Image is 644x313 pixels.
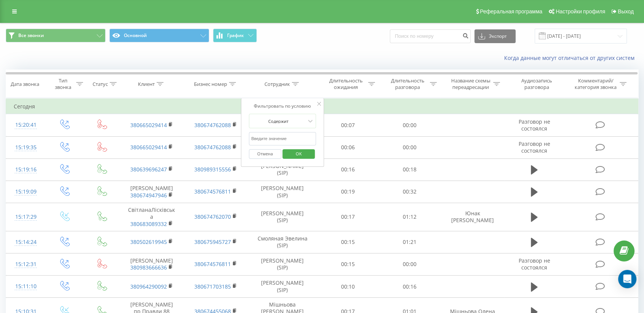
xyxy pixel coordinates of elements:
[120,253,184,275] td: [PERSON_NAME]
[14,279,38,294] div: 15:11:10
[618,270,636,288] div: Open Intercom Messenger
[249,102,316,110] div: Фильтровать по условию
[573,77,618,90] div: Комментарий/категория звонка
[130,144,167,151] a: 380665029414
[282,149,315,159] button: OK
[120,203,184,231] td: СвітланаЛісківська
[390,29,471,43] input: Поиск по номеру
[317,136,379,158] td: 00:06
[480,8,542,15] span: Реферальная программа
[194,260,231,268] a: 380674576811
[130,283,167,290] a: 380964290092
[6,99,638,114] td: Сегодня
[130,220,167,227] a: 380683089332
[14,257,38,272] div: 15:12:31
[474,29,516,43] button: Экспорт
[317,158,379,181] td: 00:16
[504,54,638,61] a: Когда данные могут отличаться от других систем
[14,140,38,155] div: 15:19:35
[379,158,441,181] td: 00:18
[194,213,231,220] a: 380674762070
[213,29,257,42] button: График
[93,81,108,87] div: Статус
[194,283,231,290] a: 380671703185
[14,235,38,250] div: 15:14:24
[450,77,491,90] div: Название схемы переадресации
[130,192,167,199] a: 380674947946
[379,231,441,253] td: 01:21
[317,114,379,136] td: 00:07
[249,132,316,145] input: Введите значение
[194,81,227,87] div: Бизнес номер
[379,114,441,136] td: 00:00
[518,257,550,271] span: Разговор не состоялся
[194,238,231,245] a: 380675945727
[248,158,317,181] td: [PERSON_NAME] (SIP)
[130,238,167,245] a: 380502619945
[130,121,167,129] a: 380665029414
[120,181,184,203] td: [PERSON_NAME]
[317,231,379,253] td: 00:15
[130,264,167,271] a: 380983666636
[138,81,155,87] div: Клиент
[248,253,317,275] td: [PERSON_NAME] (SIP)
[288,148,309,160] span: OK
[130,166,167,173] a: 380639696247
[379,253,441,275] td: 00:00
[518,140,550,154] span: Разговор не состоялся
[194,166,231,173] a: 380989315556
[264,81,290,87] div: Сотрудник
[248,181,317,203] td: [PERSON_NAME] (SIP)
[379,136,441,158] td: 00:00
[379,181,441,203] td: 00:32
[618,8,634,15] span: Выход
[317,276,379,298] td: 00:10
[18,32,44,39] span: Все звонки
[14,184,38,199] div: 15:19:09
[317,181,379,203] td: 00:19
[248,203,317,231] td: [PERSON_NAME] (SIP)
[109,29,209,42] button: Основной
[194,188,231,195] a: 380674576811
[518,118,550,132] span: Разговор не состоялся
[379,203,441,231] td: 01:12
[317,253,379,275] td: 00:15
[6,29,106,42] button: Все звонки
[194,144,231,151] a: 380674762088
[11,81,39,87] div: Дата звонка
[441,203,505,231] td: Юнак [PERSON_NAME]
[387,77,428,90] div: Длительность разговора
[14,118,38,132] div: 15:20:41
[556,8,605,15] span: Настройки профиля
[14,210,38,224] div: 15:17:29
[248,231,317,253] td: Смоляная Эвелина (SIP)
[512,77,562,90] div: Аудиозапись разговора
[325,77,366,90] div: Длительность ожидания
[52,77,74,90] div: Тип звонка
[14,162,38,177] div: 15:19:16
[249,149,281,159] button: Отмена
[227,33,244,38] span: График
[379,276,441,298] td: 00:16
[194,121,231,129] a: 380674762088
[317,203,379,231] td: 00:17
[248,276,317,298] td: [PERSON_NAME] (SIP)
